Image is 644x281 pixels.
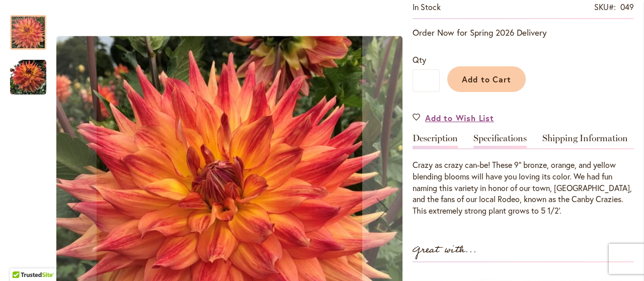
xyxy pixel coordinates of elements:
a: Specifications [473,134,527,148]
iframe: Launch Accessibility Center [8,245,36,273]
span: Qty [413,54,426,65]
span: In stock [413,2,441,12]
span: Add to Wish List [425,112,494,124]
p: Order Now for Spring 2026 Delivery [413,27,634,39]
div: 049 [620,2,634,13]
div: Detailed Product Info [413,134,634,217]
div: Availability [413,2,441,13]
a: Add to Wish List [413,112,494,124]
img: Canby Crazy [10,59,46,96]
a: Shipping Information [542,134,628,148]
strong: Great with... [413,242,477,258]
div: Crazy as crazy can-be! These 9” bronze, orange, and yellow blending blooms will have you loving i... [413,159,634,217]
strong: SKU [594,2,616,12]
div: Canby Crazy [10,5,56,50]
span: Add to Cart [462,74,512,84]
a: Description [413,134,458,148]
div: Canby Crazy [10,50,46,95]
button: Add to Cart [447,66,526,92]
